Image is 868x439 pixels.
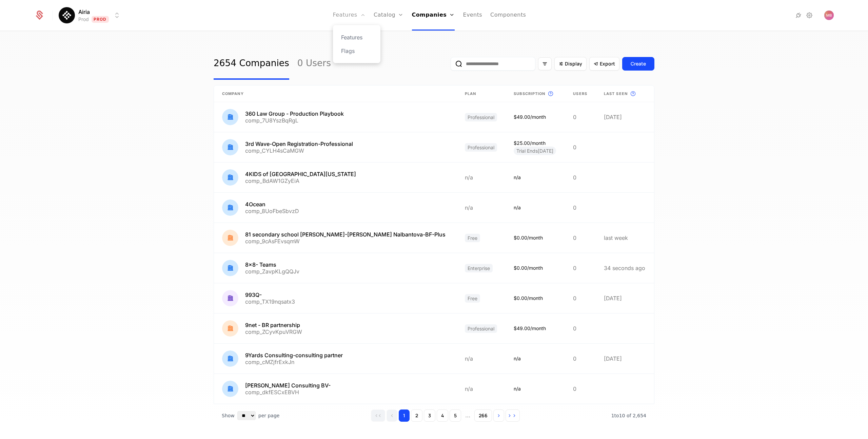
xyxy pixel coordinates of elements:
[462,410,473,421] span: ...
[297,48,331,80] a: 0 Users
[237,411,256,420] select: Select page size
[611,413,633,418] span: 1 to 10 of
[604,91,628,97] span: Last seen
[399,409,410,422] button: Go to page 1
[424,409,435,422] button: Go to page 3
[341,33,372,41] a: Features
[61,8,121,23] button: Select environment
[805,11,813,19] a: Settings
[371,409,385,422] button: Go to first page
[214,48,289,80] a: 2654 Companies
[214,404,654,427] div: Table pagination
[387,409,397,422] button: Go to previous page
[411,409,422,422] button: Go to page 2
[824,11,834,20] button: Open user button
[824,11,834,20] img: Matt Bell
[78,16,89,23] div: Prod
[450,409,461,422] button: Go to page 5
[437,409,448,422] button: Go to page 4
[371,409,520,422] div: Page navigation
[474,409,492,422] button: Go to page 266
[514,91,545,97] span: Subscription
[59,7,75,23] img: Airia
[506,409,520,422] button: Go to last page
[214,85,457,102] th: Company
[611,413,646,418] span: 2,654
[589,57,619,71] button: Export
[631,60,646,67] div: Create
[92,16,109,23] span: Prod
[554,57,587,71] button: Display
[600,60,615,67] span: Export
[258,412,280,419] span: per page
[565,60,582,67] span: Display
[457,85,506,102] th: Plan
[341,47,372,55] a: Flags
[538,57,552,70] button: Filter options
[222,412,235,419] span: Show
[493,409,504,422] button: Go to next page
[565,85,596,102] th: Users
[78,8,90,16] span: Airia
[622,57,654,71] button: Create
[794,11,803,19] a: Integrations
